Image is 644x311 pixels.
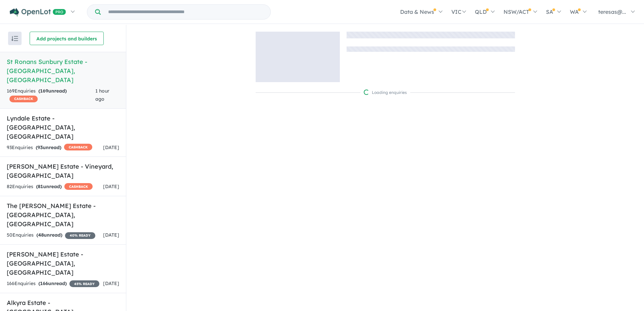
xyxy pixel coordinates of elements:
h5: [PERSON_NAME] Estate - Vineyard , [GEOGRAPHIC_DATA] [7,162,119,180]
h5: Lyndale Estate - [GEOGRAPHIC_DATA] , [GEOGRAPHIC_DATA] [7,114,119,141]
div: 50 Enquir ies [7,231,95,239]
img: sort.svg [11,36,18,41]
span: CASHBACK [64,183,93,190]
strong: ( unread) [36,232,62,238]
strong: ( unread) [38,88,67,94]
span: [DATE] [103,183,119,189]
span: [DATE] [103,144,119,150]
span: CASHBACK [9,96,38,102]
h5: The [PERSON_NAME] Estate - [GEOGRAPHIC_DATA] , [GEOGRAPHIC_DATA] [7,201,119,229]
div: 169 Enquir ies [7,87,95,103]
span: 169 [40,88,48,94]
span: 40 % READY [65,232,95,239]
span: 93 [37,144,43,150]
div: 166 Enquir ies [7,280,99,288]
span: CASHBACK [64,144,92,150]
span: 81 [38,183,43,189]
span: [DATE] [103,280,119,286]
span: 166 [40,280,48,286]
span: [DATE] [103,232,119,238]
h5: [PERSON_NAME] Estate - [GEOGRAPHIC_DATA] , [GEOGRAPHIC_DATA] [7,250,119,277]
div: 93 Enquir ies [7,144,92,152]
div: Loading enquiries [364,89,407,96]
button: Add projects and builders [30,32,104,45]
span: 48 [38,232,44,238]
strong: ( unread) [38,280,67,286]
input: Try estate name, suburb, builder or developer [102,5,269,19]
img: Openlot PRO Logo White [10,8,66,16]
div: 82 Enquir ies [7,183,93,191]
strong: ( unread) [36,183,62,189]
h5: St Ronans Sunbury Estate - [GEOGRAPHIC_DATA] , [GEOGRAPHIC_DATA] [7,57,119,84]
span: 1 hour ago [95,88,109,102]
span: teresas@... [598,8,626,15]
span: 45 % READY [69,280,99,287]
strong: ( unread) [36,144,61,150]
